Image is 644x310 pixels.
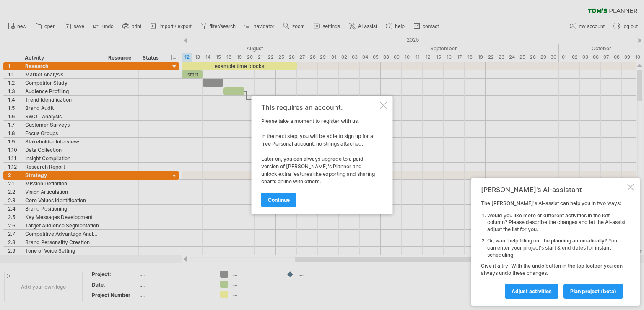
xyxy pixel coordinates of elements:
[481,200,626,298] div: The [PERSON_NAME]'s AI-assist can help you in two ways: Give it a try! With the undo button in th...
[487,237,626,258] li: Or, want help filling out the planning automatically? You can enter your project's start & end da...
[563,284,623,299] a: plan project (beta)
[481,185,626,194] div: [PERSON_NAME]'s AI-assistant
[505,284,558,299] a: Adjust activities
[512,288,552,294] span: Adjust activities
[261,104,379,207] div: Please take a moment to register with us. In the next step, you will be able to sign up for a fre...
[570,288,616,294] span: plan project (beta)
[487,212,626,233] li: Would you like more or different activities in the left column? Please describe the changes and l...
[268,197,290,203] span: continue
[261,104,379,111] div: This requires an account.
[261,193,296,207] a: continue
